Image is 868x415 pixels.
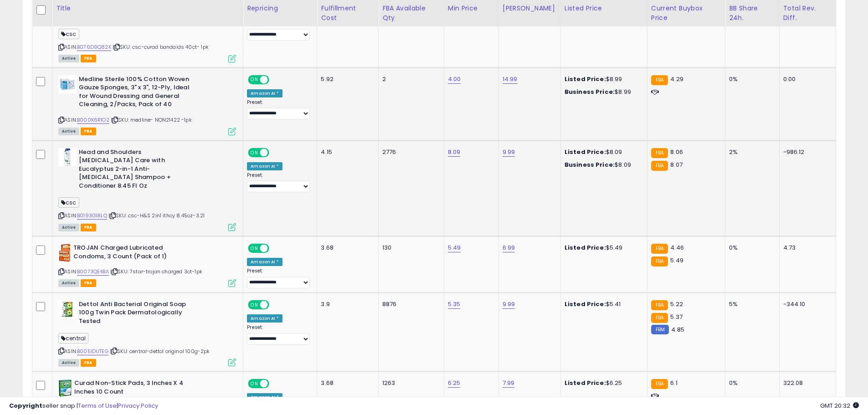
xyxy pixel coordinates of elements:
[247,162,282,170] div: Amazon AI *
[651,313,668,323] small: FBA
[565,4,643,13] div: Listed Price
[651,325,669,334] small: FBM
[382,4,440,23] div: FBA Available Qty
[247,4,313,13] div: Repricing
[783,300,829,308] div: -344.10
[651,300,668,310] small: FBA
[58,359,79,367] span: All listings currently available for purchase on Amazon
[321,148,371,156] div: 4.15
[58,75,77,93] img: 41xhK4HAhqL._SL40_.jpg
[448,379,461,388] a: 6.25
[58,244,71,262] img: 51czWsTozqL._SL40_.jpg
[565,379,640,387] div: $6.25
[110,268,202,275] span: | SKU: 7star-trojan charged 3ct-1pk
[268,149,282,156] span: OFF
[565,148,606,156] b: Listed Price:
[58,197,79,208] span: csc
[448,4,495,13] div: Min Price
[58,55,79,62] span: All listings currently available for purchase on Amazon
[321,300,371,308] div: 3.9
[79,75,190,111] b: Medline Sterile 100% Cotton Woven Gauze Sponges, 3" x 3", 12-Ply, Ideal for Wound Dressing and Ge...
[247,314,282,323] div: Amazon AI *
[321,4,375,23] div: Fulfillment Cost
[565,75,640,83] div: $8.99
[247,20,310,41] div: Preset:
[382,300,437,308] div: 8876
[670,75,683,83] span: 4.29
[268,76,282,83] span: OFF
[565,300,640,308] div: $5.41
[247,324,310,345] div: Preset:
[58,75,236,134] div: ASIN:
[111,116,192,123] span: | SKU: medline- NON21422 -1pk
[382,75,437,83] div: 2
[81,279,96,287] span: FBA
[729,4,775,23] div: BB Share 24h.
[503,75,518,84] a: 14.99
[565,243,606,252] b: Listed Price:
[729,244,772,252] div: 0%
[247,258,282,266] div: Amazon AI *
[651,75,668,85] small: FBA
[9,402,158,410] div: seller snap | |
[448,300,461,309] a: 5.35
[565,379,606,387] b: Listed Price:
[77,212,107,220] a: B0193G18LQ
[503,148,515,157] a: 9.99
[448,75,461,84] a: 4.00
[268,301,282,308] span: OFF
[321,244,371,252] div: 3.68
[77,116,109,124] a: B000K6R1O2
[565,300,606,308] b: Listed Price:
[651,148,668,158] small: FBA
[247,172,310,193] div: Preset:
[56,4,239,13] div: Title
[503,243,515,252] a: 6.99
[9,401,42,410] strong: Copyright
[565,75,606,83] b: Listed Price:
[565,160,615,169] b: Business Price:
[565,87,615,96] b: Business Price:
[58,148,236,230] div: ASIN:
[58,379,72,397] img: 51XbSdYoY3L._SL40_.jpg
[58,128,79,135] span: All listings currently available for purchase on Amazon
[81,224,96,231] span: FBA
[58,224,79,231] span: All listings currently available for purchase on Amazon
[382,148,437,156] div: 2776
[651,4,721,23] div: Current Buybox Price
[670,313,683,321] span: 5.37
[118,401,158,410] a: Privacy Policy
[58,244,236,286] div: ASIN:
[58,148,77,166] img: 4177GNU-dlL._SL40_.jpg
[783,75,829,83] div: 0.00
[565,244,640,252] div: $5.49
[249,301,260,308] span: ON
[58,29,79,39] span: csc
[448,243,461,252] a: 5.49
[671,325,684,334] span: 4.85
[247,89,282,97] div: Amazon AI *
[81,359,96,367] span: FBA
[503,379,515,388] a: 7.99
[382,244,437,252] div: 130
[249,380,260,388] span: ON
[58,333,88,343] span: central
[249,245,260,252] span: ON
[783,244,829,252] div: 4.73
[58,300,236,365] div: ASIN:
[651,161,668,171] small: FBA
[247,268,310,288] div: Preset:
[247,99,310,120] div: Preset:
[268,380,282,388] span: OFF
[79,300,190,328] b: Dettol Anti Bacterial Original Soap 100g Twin Pack Dermatologically Tested
[249,149,260,156] span: ON
[820,401,859,410] span: 2025-09-9 20:32 GMT
[565,148,640,156] div: $8.09
[74,379,185,398] b: Curad Non-Stick Pads, 3 Inches X 4 Inches 10 Count
[651,379,668,389] small: FBA
[729,379,772,387] div: 0%
[78,401,117,410] a: Terms of Use
[651,256,668,266] small: FBA
[670,160,683,169] span: 8.07
[651,244,668,254] small: FBA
